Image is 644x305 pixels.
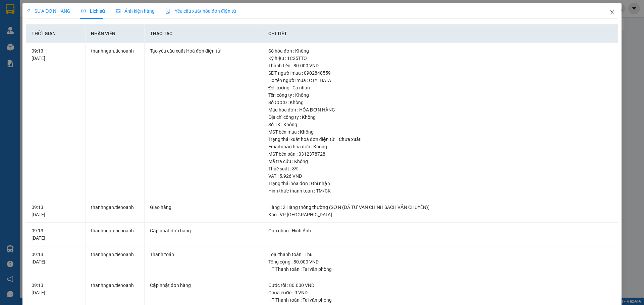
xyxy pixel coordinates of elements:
td: thanhngan.tienoanh [86,246,145,278]
div: Tạo yêu cầu xuất Hoá đơn điện tử [150,47,257,55]
span: Ảnh kiện hàng [116,8,155,14]
div: MST bên mua : Không [268,128,612,136]
div: Email nhận hóa đơn : Không [268,143,612,150]
span: SỬA ĐƠN HÀNG [26,8,70,14]
th: Thao tác [145,24,263,43]
div: 09:13 [DATE] [32,251,79,265]
button: Close [603,3,622,22]
span: picture [116,9,120,13]
div: 09:13 [DATE] [32,47,79,62]
div: SĐT người mua : 0902848559 [268,69,612,77]
div: 09:13 [DATE] [32,227,79,242]
td: thanhngan.tienoanh [86,199,145,223]
div: Số TK : Không [268,121,612,128]
div: Số hóa đơn : Không [268,47,612,55]
div: HT Thanh toán : Tại văn phòng [268,265,612,273]
div: Số CCCD : Không [268,99,612,106]
div: Mã tra cứu : Không [268,158,612,165]
div: Hàng : 2 Hàng thông thường (SƠN (ĐÃ TƯ VẤN CHINH SACH VẬN CHUYỂN)) [268,204,612,211]
th: Nhân viên [86,24,145,43]
div: HT Thanh toán : Tại văn phòng [268,296,612,304]
div: Cập nhật đơn hàng [150,227,257,234]
div: 09:13 [DATE] [32,282,79,296]
span: Chưa xuất [336,136,363,143]
div: Họ tên người mua : CTY IHATA [268,77,612,84]
div: Gán nhãn : Hình Ảnh [268,227,612,234]
div: Giao hàng [150,204,257,211]
div: Loại thanh toán : Thu [268,251,612,258]
div: Thuế suất : 8% [268,165,612,172]
span: edit [26,9,31,13]
div: MST bên bán : 0312378728 [268,150,612,158]
span: Lịch sử [81,8,105,14]
div: Kho : VP [GEOGRAPHIC_DATA] [268,211,612,218]
div: Chưa cước : 0 VND [268,289,612,296]
div: Thanh toán [150,251,257,258]
div: Ký hiệu : 1C25TTO [268,55,612,62]
th: Chi tiết [263,24,618,43]
div: Thành tiền : 80.000 VND [268,62,612,69]
span: clock-circle [81,9,86,13]
th: Thời gian [26,24,85,43]
div: Cước rồi : 80.000 VND [268,282,612,289]
div: Tên công ty : Không [268,91,612,99]
div: Trạng thái xuất hoá đơn điện tử : [268,136,612,143]
div: Đối tượng : Cá nhân [268,84,612,91]
div: VAT : 5.926 VND [268,172,612,180]
div: Địa chỉ công ty : Không [268,113,612,121]
span: Yêu cầu xuất hóa đơn điện tử [165,8,236,14]
div: Cập nhật đơn hàng [150,282,257,289]
div: Tổng cộng : 80.000 VND [268,258,612,265]
div: Mẫu hóa đơn : HÓA ĐƠN HÀNG [268,106,612,113]
div: Trạng thái hóa đơn : Ghi nhận [268,180,612,187]
img: icon [165,9,171,14]
td: thanhngan.tienoanh [86,223,145,246]
div: Hình thức thanh toán : TM/CK [268,187,612,195]
div: 09:13 [DATE] [32,204,79,218]
td: thanhngan.tienoanh [86,43,145,199]
span: close [609,10,615,15]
